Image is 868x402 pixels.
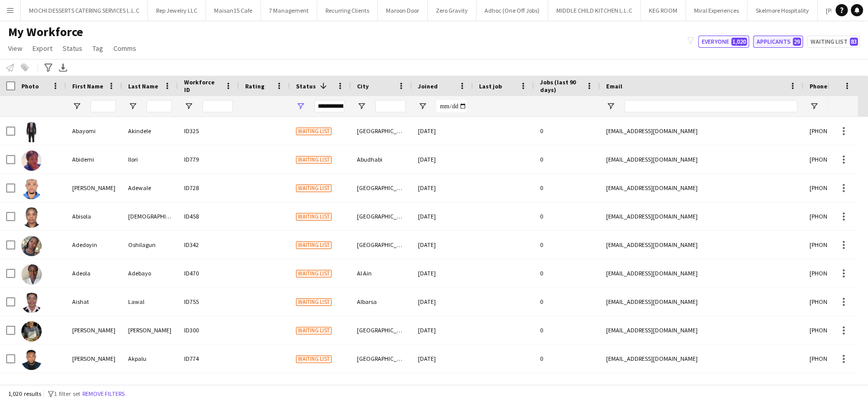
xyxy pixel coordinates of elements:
[600,345,803,373] div: [EMAIL_ADDRESS][DOMAIN_NAME]
[28,42,56,55] a: Export
[8,44,22,53] span: View
[148,1,206,20] button: Rep Jewelry LLC
[351,202,412,230] div: [GEOGRAPHIC_DATA]
[600,117,803,145] div: [EMAIL_ADDRESS][DOMAIN_NAME]
[548,1,641,20] button: MIDDLE CHILD KITCHEN L.L.C
[641,1,686,20] button: KEG ROOM
[296,355,332,363] span: Waiting list
[21,1,148,20] button: MOCHI DESSERTS CATERING SERVICES L.L.C
[261,1,317,20] button: 7 Management
[21,179,42,199] img: Abiodun Adewale
[66,316,122,344] div: [PERSON_NAME]
[534,373,600,401] div: 0
[624,100,797,112] input: Email Filter Input
[747,1,818,20] button: Skelmore Hospitality
[351,231,412,259] div: [GEOGRAPHIC_DATA]
[109,42,140,55] a: Comms
[534,202,600,230] div: 0
[351,259,412,287] div: Al Ain
[534,316,600,344] div: 0
[351,174,412,202] div: [GEOGRAPHIC_DATA]
[178,373,239,401] div: ID350
[436,100,467,112] input: Joined Filter Input
[534,345,600,373] div: 0
[600,288,803,316] div: [EMAIL_ADDRESS][DOMAIN_NAME]
[476,1,548,20] button: Adhoc (One Off Jobs)
[178,345,239,373] div: ID774
[122,231,178,259] div: Oshilagun
[66,174,122,202] div: [PERSON_NAME]
[122,202,178,230] div: [DEMOGRAPHIC_DATA]
[122,316,178,344] div: [PERSON_NAME]
[296,241,332,249] span: Waiting list
[412,202,473,230] div: [DATE]
[698,36,749,48] button: Everyone1,020
[296,102,305,111] button: Open Filter Menu
[72,82,103,90] span: First Name
[8,24,83,40] span: My Workforce
[850,38,858,46] span: 83
[600,145,803,173] div: [EMAIL_ADDRESS][DOMAIN_NAME]
[122,373,178,401] div: Mudi
[534,117,600,145] div: 0
[534,145,600,173] div: 0
[122,345,178,373] div: Akpalu
[206,1,261,20] button: Maisan15 Cafe
[66,373,122,401] div: Aliletu
[600,202,803,230] div: [EMAIL_ADDRESS][DOMAIN_NAME]
[351,373,412,401] div: [GEOGRAPHIC_DATA]
[810,82,827,90] span: Phone
[128,102,137,111] button: Open Filter Menu
[91,100,116,112] input: First Name Filter Input
[245,82,264,90] span: Rating
[63,44,82,53] span: Status
[351,345,412,373] div: [GEOGRAPHIC_DATA]
[58,42,86,55] a: Status
[807,36,860,48] button: Waiting list83
[21,122,42,142] img: Abayomi Akindele
[178,288,239,316] div: ID755
[351,288,412,316] div: Albarsa
[21,350,42,370] img: Alfred Akpalu
[66,117,122,145] div: Abayomi
[412,316,473,344] div: [DATE]
[600,174,803,202] div: [EMAIL_ADDRESS][DOMAIN_NAME]
[428,1,476,20] button: Zero Gravity
[178,174,239,202] div: ID728
[600,316,803,344] div: [EMAIL_ADDRESS][DOMAIN_NAME]
[534,259,600,287] div: 0
[146,100,172,112] input: Last Name Filter Input
[66,259,122,287] div: Adeola
[412,145,473,173] div: [DATE]
[351,117,412,145] div: [GEOGRAPHIC_DATA]
[184,102,193,111] button: Open Filter Menu
[296,213,332,221] span: Waiting list
[66,345,122,373] div: [PERSON_NAME]
[606,102,615,111] button: Open Filter Menu
[412,373,473,401] div: [DATE]
[296,270,332,277] span: Waiting list
[479,82,502,90] span: Last job
[122,117,178,145] div: Akindele
[412,174,473,202] div: [DATE]
[375,100,406,112] input: City Filter Input
[54,390,80,397] span: 1 filter set
[128,82,158,90] span: Last Name
[66,288,122,316] div: Aishat
[178,259,239,287] div: ID470
[418,82,438,90] span: Joined
[21,264,42,285] img: Adeola Adebayo
[72,102,81,111] button: Open Filter Menu
[686,1,747,20] button: Miral Experiences
[66,145,122,173] div: Abidemi
[810,102,819,111] button: Open Filter Menu
[21,82,39,90] span: Photo
[296,156,332,164] span: Waiting list
[412,259,473,287] div: [DATE]
[122,174,178,202] div: Adewale
[412,345,473,373] div: [DATE]
[534,288,600,316] div: 0
[80,388,127,399] button: Remove filters
[296,327,332,334] span: Waiting list
[178,231,239,259] div: ID342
